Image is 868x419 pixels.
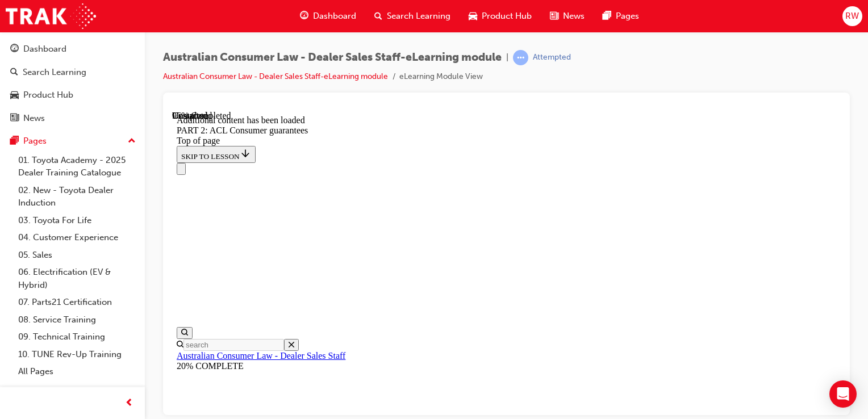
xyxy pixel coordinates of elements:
span: search-icon [374,9,382,23]
a: 04. Customer Experience [14,229,140,246]
div: Top of page [5,25,664,35]
span: News [563,10,585,23]
span: Australian Consumer Law - Dealer Sales Staff-eLearning module [163,51,502,64]
li: eLearning Module View [399,70,483,83]
button: DashboardSearch LearningProduct HubNews [5,36,140,131]
a: News [5,108,140,129]
button: Open search menu [5,216,20,228]
div: Additional content has been loaded [5,5,664,15]
span: RW [845,10,859,23]
a: Search Learning [5,62,140,83]
span: car-icon [469,9,477,23]
a: 07. Parts21 Certification [14,294,140,311]
div: Product Hub [23,89,73,102]
button: Close navigation menu [5,52,14,64]
a: 03. Toyota For Life [14,212,140,229]
div: Dashboard [23,43,66,56]
a: guage-iconDashboard [291,5,365,28]
a: 10. TUNE Rev-Up Training [14,346,140,363]
span: news-icon [10,114,19,124]
span: guage-icon [10,44,19,55]
span: SKIP TO LESSON [9,41,79,50]
a: 08. Service Training [14,311,140,329]
button: Close search menu [112,228,127,240]
span: | [506,51,508,64]
div: News [23,112,45,125]
a: 06. Electrification (EV & Hybrid) [14,263,140,294]
a: news-iconNews [541,5,594,28]
div: Open Intercom Messenger [829,380,857,408]
a: 01. Toyota Academy - 2025 Dealer Training Catalogue [14,152,140,182]
div: Search Learning [23,66,86,79]
button: Pages [5,131,140,152]
span: pages-icon [603,9,611,23]
span: news-icon [550,9,558,23]
a: search-iconSearch Learning [365,5,460,28]
img: Trak [6,3,96,29]
a: 09. Technical Training [14,328,140,346]
div: Pages [23,135,47,148]
a: 05. Sales [14,246,140,264]
span: Search Learning [387,10,450,23]
span: prev-icon [125,396,133,410]
span: Product Hub [482,10,532,23]
span: Dashboard [313,10,356,23]
div: PART 2: ACL Consumer guarantees [5,15,664,25]
span: search-icon [10,68,18,78]
span: car-icon [10,90,19,100]
a: Australian Consumer Law - Dealer Sales Staff-eLearning module [163,72,388,81]
span: pages-icon [10,136,19,146]
div: Attempted [533,52,571,63]
input: Search [11,228,112,240]
button: SKIP TO LESSON [5,35,84,52]
div: 20% COMPLETE [5,250,664,261]
a: car-iconProduct Hub [460,5,541,28]
a: pages-iconPages [594,5,648,28]
span: guage-icon [300,9,308,23]
a: Product Hub [5,85,140,106]
button: RW [842,6,862,26]
a: All Pages [14,363,140,380]
a: Dashboard [5,39,140,60]
a: 02. New - Toyota Dealer Induction [14,182,140,212]
span: learningRecordVerb_ATTEMPT-icon [513,50,528,65]
span: up-icon [128,134,136,149]
a: Australian Consumer Law - Dealer Sales Staff [5,240,173,250]
span: Pages [616,10,639,23]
